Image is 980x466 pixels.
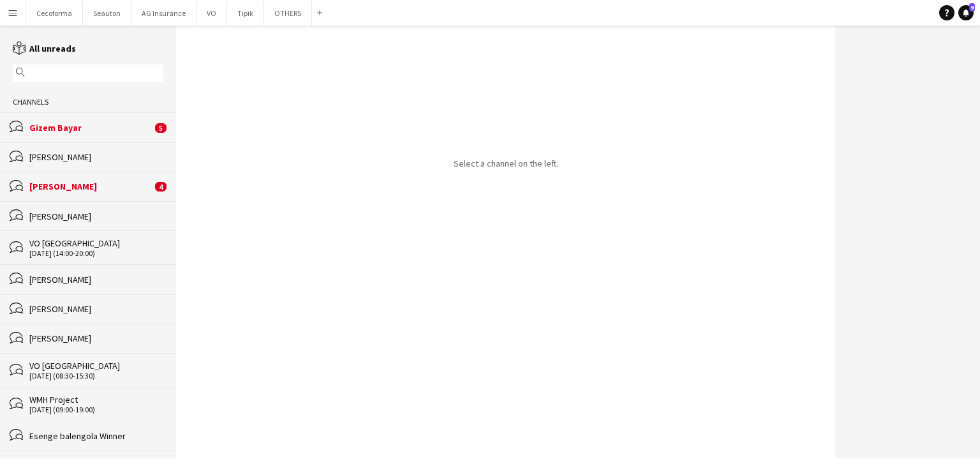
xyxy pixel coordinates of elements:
div: WMH Project [29,394,163,405]
div: [PERSON_NAME] [29,274,163,285]
a: All unreads [13,43,76,54]
span: 4 [155,182,167,192]
div: [PERSON_NAME] [29,151,163,163]
div: [PERSON_NAME] [29,333,163,344]
button: OTHERS [264,1,312,26]
button: Cecoforma [26,1,83,26]
div: [DATE] (08:30-15:30) [29,372,163,380]
div: Esenge balengola Winner [29,430,163,442]
div: [DATE] (09:00-19:00) [29,405,163,414]
div: [PERSON_NAME] [29,211,163,222]
span: 5 [155,123,167,133]
div: [DATE] (14:00-20:00) [29,249,163,258]
p: Select a channel on the left. [454,158,558,169]
button: VO [197,1,227,26]
div: Gizem Bayar [29,122,152,133]
div: [PERSON_NAME] [29,181,152,192]
div: [PERSON_NAME] [29,303,163,315]
a: 9 [958,5,974,20]
button: AG Insurance [131,1,197,26]
button: Tipik [227,1,264,26]
div: VO [GEOGRAPHIC_DATA] [29,360,163,372]
div: VO [GEOGRAPHIC_DATA] [29,237,163,249]
button: Seauton [83,1,131,26]
span: 9 [969,3,975,11]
